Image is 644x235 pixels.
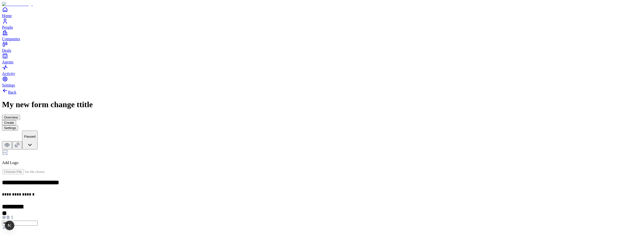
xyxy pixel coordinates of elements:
a: Companies [2,30,642,41]
button: Settings [2,125,18,131]
a: Deals [2,41,642,53]
a: People [2,18,642,29]
a: Back [2,90,16,94]
a: Home [2,7,642,18]
a: Activity [2,64,642,76]
p: Add Logo [2,161,642,165]
button: Overview [2,115,20,120]
h1: My new form change ttitle [2,100,642,109]
img: Item Brain Logo [2,2,33,7]
a: Agents [2,53,642,64]
a: Settings [2,76,642,87]
span: Activity [2,71,15,76]
span: Agents [2,60,13,64]
span: Deals [2,48,11,53]
span: Home [2,14,12,18]
span: People [2,25,13,29]
span: Settings [2,83,15,87]
button: Create [2,120,16,125]
span: Companies [2,37,20,41]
